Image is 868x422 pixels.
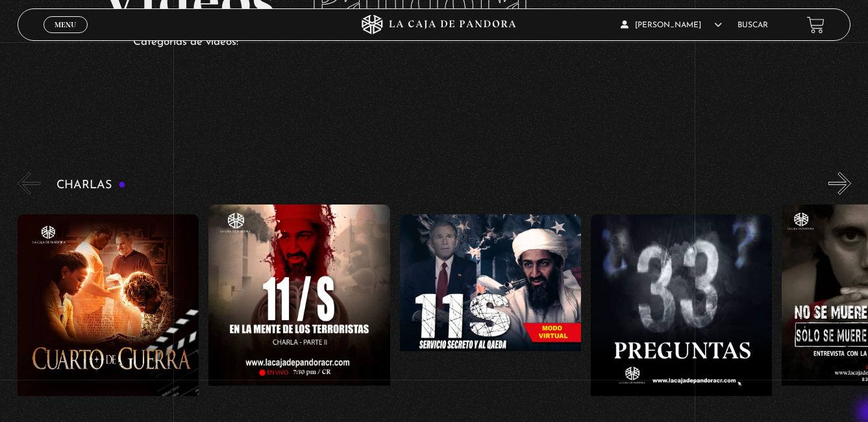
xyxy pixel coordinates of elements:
[738,21,768,29] a: Buscar
[621,21,722,29] span: [PERSON_NAME]
[828,172,851,195] button: Next
[51,32,81,41] span: Cerrar
[807,16,825,34] a: View your shopping cart
[133,32,767,53] p: Categorías de videos:
[56,179,126,192] h3: Charlas
[55,21,76,29] span: Menu
[18,172,40,195] button: Previous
